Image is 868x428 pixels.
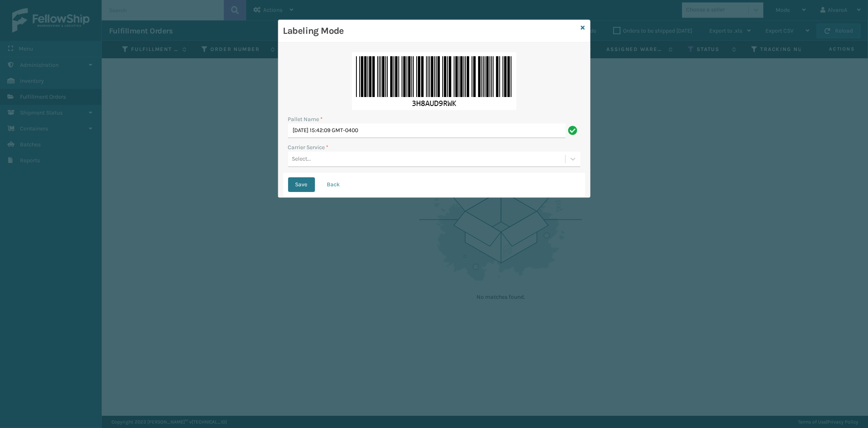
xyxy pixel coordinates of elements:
h3: Labeling Mode [283,25,578,37]
button: Save [288,177,315,192]
button: Back [320,177,348,192]
div: Select... [292,155,311,163]
img: yskCU8AAAAGSURBVAMAHZiAkCydBmsAAAAASUVORK5CYII= [352,52,516,110]
label: Carrier Service [288,143,329,152]
label: Pallet Name [288,115,323,124]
